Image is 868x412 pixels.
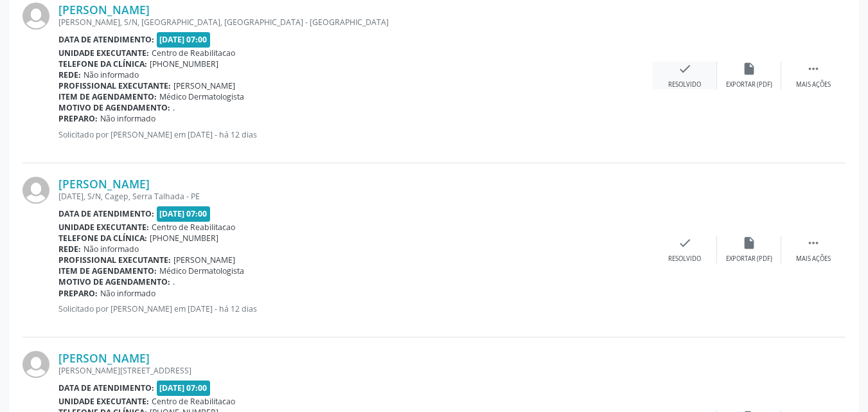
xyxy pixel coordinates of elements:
[806,62,820,76] i: 
[796,80,831,89] div: Mais ações
[58,244,81,255] b: Rede:
[796,255,831,264] div: Mais ações
[668,80,701,89] div: Resolvido
[152,222,235,233] span: Centro de Reabilitacao
[84,244,139,255] span: Não informado
[173,255,235,265] span: [PERSON_NAME]
[58,255,171,265] b: Profissional executante:
[173,80,235,91] span: [PERSON_NAME]
[100,288,155,299] span: Não informado
[157,381,211,395] span: [DATE] 07:00
[58,191,653,202] div: [DATE], S/N, Cagep, Serra Talhada - PE
[58,365,653,376] div: [PERSON_NAME][STREET_ADDRESS]
[159,91,244,102] span: Médico Dermatologista
[58,233,147,244] b: Telefone da clínica:
[157,32,211,47] span: [DATE] 07:00
[100,113,155,124] span: Não informado
[58,208,154,219] b: Data de atendimento:
[58,17,653,28] div: [PERSON_NAME], S/N, [GEOGRAPHIC_DATA], [GEOGRAPHIC_DATA] - [GEOGRAPHIC_DATA]
[58,3,150,17] a: [PERSON_NAME]
[58,351,150,365] a: [PERSON_NAME]
[58,303,653,314] p: Solicitado por [PERSON_NAME] em [DATE] - há 12 dias
[159,265,244,276] span: Médico Dermatologista
[58,265,157,276] b: Item de agendamento:
[22,177,49,204] img: img
[742,236,756,250] i: insert_drive_file
[58,288,98,299] b: Preparo:
[58,58,147,69] b: Telefone da clínica:
[150,58,218,69] span: [PHONE_NUMBER]
[726,255,772,264] div: Exportar (PDF)
[58,129,653,140] p: Solicitado por [PERSON_NAME] em [DATE] - há 12 dias
[58,177,150,191] a: [PERSON_NAME]
[173,102,175,113] span: .
[152,48,235,58] span: Centro de Reabilitacao
[150,233,218,244] span: [PHONE_NUMBER]
[157,206,211,221] span: [DATE] 07:00
[668,255,701,264] div: Resolvido
[22,3,49,30] img: img
[152,396,235,407] span: Centro de Reabilitacao
[84,69,139,80] span: Não informado
[58,34,154,45] b: Data de atendimento:
[22,351,49,378] img: img
[726,80,772,89] div: Exportar (PDF)
[58,113,98,124] b: Preparo:
[678,62,692,76] i: check
[58,91,157,102] b: Item de agendamento:
[58,276,170,287] b: Motivo de agendamento:
[58,222,149,233] b: Unidade executante:
[58,396,149,407] b: Unidade executante:
[678,236,692,250] i: check
[58,80,171,91] b: Profissional executante:
[58,382,154,393] b: Data de atendimento:
[58,48,149,58] b: Unidade executante:
[742,62,756,76] i: insert_drive_file
[806,236,820,250] i: 
[58,102,170,113] b: Motivo de agendamento:
[58,69,81,80] b: Rede:
[173,276,175,287] span: .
